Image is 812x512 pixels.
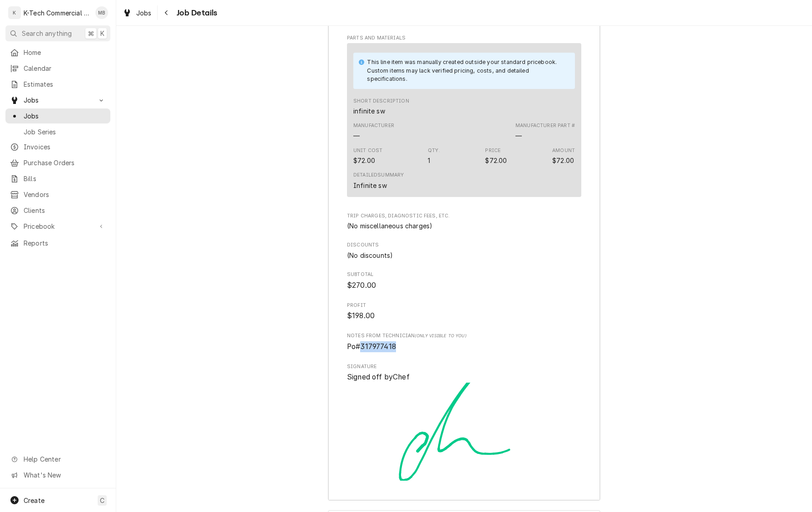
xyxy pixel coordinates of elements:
[353,98,409,116] div: Short Description
[5,452,110,467] a: Go to Help Center
[347,341,581,352] span: [object Object]
[24,64,106,73] span: Calendar
[159,5,174,20] button: Navigate back
[353,98,409,105] div: Short Description
[347,271,581,290] div: Subtotal
[485,147,500,154] div: Price
[353,106,385,116] div: Short Description
[485,147,507,165] div: Price
[367,58,566,83] div: This line item was manually created outside your standard pricebook. Custom items may lack verifi...
[24,127,106,137] span: Job Series
[5,139,110,154] a: Invoices
[347,34,581,42] span: Parts and Materials
[552,156,574,165] div: Amount
[24,497,45,504] span: Create
[347,332,581,352] div: [object Object]
[100,496,104,505] span: C
[24,158,106,167] span: Purchase Orders
[552,147,575,154] div: Amount
[24,79,106,89] span: Estimates
[347,280,581,291] span: Subtotal
[515,122,575,140] div: Part Number
[485,156,507,165] div: Price
[5,203,110,218] a: Clients
[347,332,581,340] span: Notes from Technician
[95,6,108,19] div: Mehdi Bazidane's Avatar
[136,8,152,18] span: Jobs
[347,251,581,260] div: Discounts List
[5,25,110,41] button: Search anything⌘K
[5,468,110,482] a: Go to What's New
[100,29,104,38] span: K
[5,219,110,234] a: Go to Pricebook
[347,241,581,249] span: Discounts
[5,124,110,139] a: Job Series
[24,111,106,121] span: Jobs
[24,206,106,215] span: Clients
[24,8,90,18] div: K-Tech Commercial Kitchen Repair & Maintenance
[353,122,394,140] div: Manufacturer
[24,470,105,480] span: What's New
[5,93,110,108] a: Go to Jobs
[24,174,106,183] span: Bills
[347,302,581,309] span: Profit
[347,342,396,351] span: Po#317977418
[95,6,108,19] div: MB
[353,156,375,165] div: Cost
[24,95,92,105] span: Jobs
[347,212,581,231] div: Trip Charges, Diagnostic Fees, etc.
[353,181,387,190] div: Infinite sw
[515,131,522,141] div: Part Number
[174,7,218,19] span: Job Details
[353,122,394,129] div: Manufacturer
[24,142,106,152] span: Invoices
[119,5,155,20] a: Jobs
[347,363,581,481] div: Signator
[347,383,581,481] img: Signature
[5,236,110,251] a: Reports
[347,302,581,321] div: Profit
[5,187,110,202] a: Vendors
[353,147,382,154] div: Unit Cost
[552,147,575,165] div: Amount
[353,147,382,165] div: Cost
[8,6,21,19] div: K
[24,238,106,248] span: Reports
[5,61,110,76] a: Calendar
[428,147,440,165] div: Quantity
[24,190,106,199] span: Vendors
[428,147,440,154] div: Qty.
[347,372,581,383] span: Signed Off By
[88,29,94,38] span: ⌘
[347,310,581,321] span: Profit
[347,221,581,231] div: Trip Charges, Diagnostic Fees, etc. List
[24,222,92,231] span: Pricebook
[347,281,376,290] span: $270.00
[428,156,430,165] div: Quantity
[347,311,375,320] span: $198.00
[5,171,110,186] a: Bills
[22,29,72,38] span: Search anything
[347,43,581,201] div: Parts and Materials List
[5,77,110,92] a: Estimates
[5,45,110,60] a: Home
[347,241,581,260] div: Discounts
[5,108,110,123] a: Jobs
[24,48,106,57] span: Home
[347,43,581,197] div: Line Item
[353,131,360,141] div: Manufacturer
[347,271,581,278] span: Subtotal
[515,122,575,129] div: Manufacturer Part #
[347,34,581,201] div: Parts and Materials
[347,212,581,220] span: Trip Charges, Diagnostic Fees, etc.
[347,363,581,370] span: Signature
[415,333,466,338] span: (Only Visible to You)
[5,155,110,170] a: Purchase Orders
[353,172,404,179] div: Detailed Summary
[24,454,105,464] span: Help Center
